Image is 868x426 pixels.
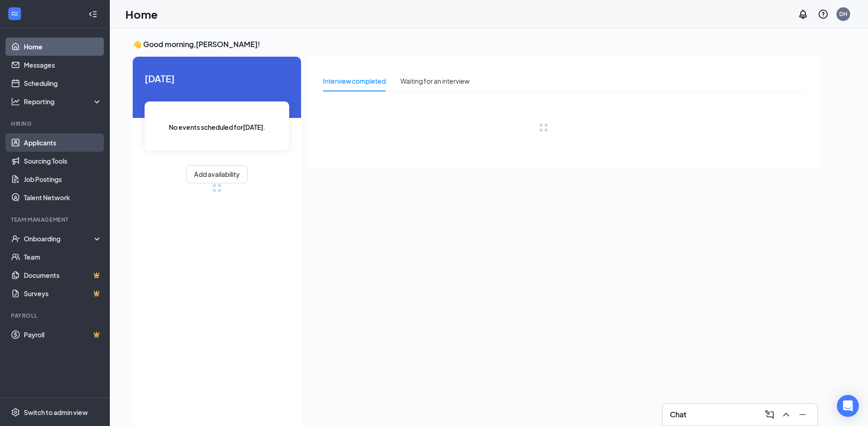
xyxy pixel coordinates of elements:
span: [DATE] [145,71,289,85]
a: Messages [24,56,102,74]
button: ComposeMessage [762,407,777,422]
div: Open Intercom Messenger [837,395,859,417]
div: Switch to admin view [24,408,88,417]
svg: UserCheck [11,234,20,243]
h3: 👋 Good morning, [PERSON_NAME] ! [133,39,821,49]
div: Payroll [11,312,100,319]
a: DocumentsCrown [24,266,102,284]
svg: WorkstreamLogo [10,9,19,18]
svg: ChevronUp [781,409,792,420]
svg: QuestionInfo [818,9,829,20]
div: Reporting [24,97,102,106]
span: No events scheduled for [DATE] . [169,122,265,132]
a: Team [24,248,102,266]
h3: Chat [670,410,686,420]
a: SurveysCrown [24,284,102,303]
svg: Collapse [88,10,97,19]
button: Add availability [186,165,248,183]
svg: Analysis [11,97,20,106]
a: Job Postings [24,170,102,188]
svg: ComposeMessage [764,409,775,420]
a: Scheduling [24,74,102,92]
svg: Minimize [797,409,808,420]
h1: Home [125,6,158,22]
div: Hiring [11,120,100,128]
a: Sourcing Tools [24,152,102,170]
a: Home [24,37,102,56]
div: DH [839,10,847,18]
a: Talent Network [24,188,102,207]
a: Applicants [24,133,102,152]
button: ChevronUp [779,407,793,422]
a: PayrollCrown [24,325,102,344]
div: Onboarding [24,234,94,243]
button: Minimize [795,407,810,422]
div: Waiting for an interview [400,76,469,86]
svg: Settings [11,408,20,417]
div: Team Management [11,216,100,224]
div: Interview completed [323,76,386,86]
svg: Notifications [798,9,809,20]
div: loading meetings... [212,183,221,192]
